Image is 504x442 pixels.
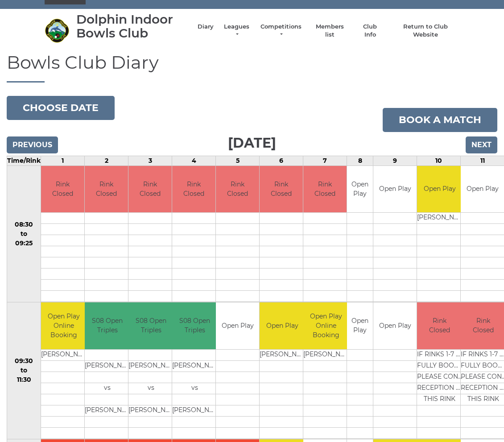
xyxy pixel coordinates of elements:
td: RECEPTION TO BOOK [417,383,462,394]
td: [PERSON_NAME] [303,349,348,360]
td: 2 [85,156,128,165]
td: [PERSON_NAME] [172,360,217,372]
td: Open Play Online Booking [41,302,86,349]
td: [PERSON_NAME] [128,360,174,372]
td: Time/Rink [7,156,41,165]
td: 3 [128,156,172,165]
td: Open Play [347,166,373,213]
td: 9 [373,156,417,165]
td: Rink Closed [417,302,462,349]
td: vs [85,383,130,394]
td: FULLY BOOKED [417,360,462,372]
td: Rink Closed [216,166,259,213]
td: PLEASE CONTACT [417,372,462,383]
td: Rink Closed [303,166,347,213]
td: THIS RINK [417,394,462,405]
td: Open Play [461,166,504,213]
td: Open Play [373,166,417,213]
td: Open Play [417,166,462,213]
a: Club Info [357,23,383,39]
a: Competitions [260,23,302,39]
td: Open Play Online Booking [303,302,348,349]
td: vs [128,383,174,394]
td: 5 [216,156,260,165]
td: Open Play [347,302,373,349]
a: Diary [198,23,214,31]
td: 7 [303,156,347,165]
td: [PERSON_NAME] [128,405,174,416]
td: Open Play [216,302,259,349]
td: Rink Closed [128,166,172,213]
a: Return to Club Website [392,23,459,39]
td: Open Play [373,302,417,349]
a: Members list [311,23,348,39]
td: Rink Closed [172,166,215,213]
td: Rink Closed [260,166,303,213]
a: Book a match [383,108,497,132]
h1: Bowls Club Diary [7,53,497,83]
td: [PERSON_NAME] [260,349,305,360]
td: Rink Closed [85,166,128,213]
td: [PERSON_NAME] [85,405,130,416]
td: Rink Closed [41,166,84,213]
td: 09:30 to 11:30 [7,302,41,439]
input: Next [466,136,497,153]
td: [PERSON_NAME] [85,360,130,372]
td: 1 [41,156,85,165]
td: S08 Open Triples [172,302,217,349]
td: S08 Open Triples [128,302,174,349]
td: IF RINKS 1-7 ARE [417,349,462,360]
td: [PERSON_NAME] [41,349,86,360]
td: S08 Open Triples [85,302,130,349]
td: [PERSON_NAME] [172,405,217,416]
td: 6 [260,156,303,165]
td: [PERSON_NAME] [417,213,462,224]
input: Previous [7,136,58,153]
td: 4 [172,156,216,165]
a: Leagues [223,23,251,39]
td: 8 [347,156,373,165]
td: Open Play [260,302,305,349]
button: Choose date [7,96,115,120]
td: vs [172,383,217,394]
td: 08:30 to 09:25 [7,165,41,302]
td: 10 [417,156,461,165]
div: Dolphin Indoor Bowls Club [76,12,189,40]
img: Dolphin Indoor Bowls Club [45,18,69,43]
